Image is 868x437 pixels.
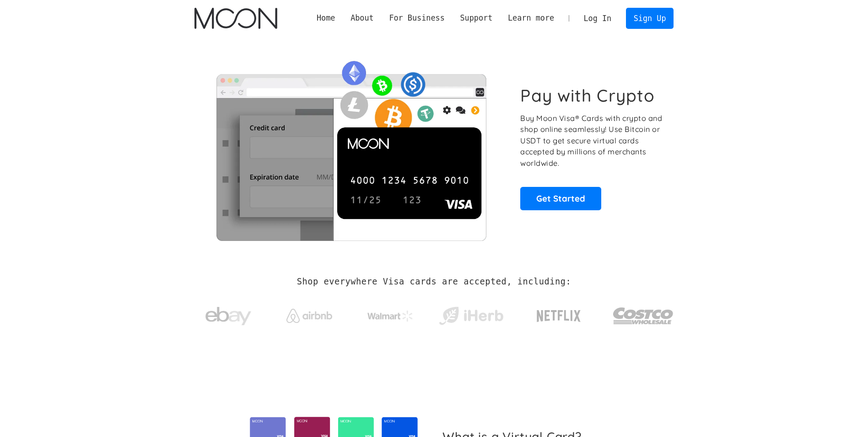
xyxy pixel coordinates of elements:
img: Costco [613,299,674,333]
div: About [350,12,374,24]
a: Airbnb [275,300,343,328]
div: Learn more [508,12,554,24]
a: ebay [194,293,263,335]
a: Home [309,12,343,24]
a: Netflix [518,295,600,332]
a: Sign Up [626,8,674,28]
a: Get Started [520,187,601,210]
div: For Business [389,12,444,24]
img: Moon Cards let you spend your crypto anywhere Visa is accepted. [194,55,508,240]
img: Airbnb [286,309,332,323]
div: Learn more [500,12,562,24]
a: home [194,8,277,29]
a: iHerb [437,295,505,333]
p: Buy Moon Visa® Cards with crypto and shop online seamlessly! Use Bitcoin or USDT to get secure vi... [520,113,663,169]
div: About [343,12,381,24]
img: Moon Logo [194,8,277,29]
h1: Pay with Crypto [520,85,655,106]
a: Walmart [356,301,424,326]
img: Walmart [367,311,413,322]
div: Support [453,12,500,24]
h2: Shop everywhere Visa cards are accepted, including: [297,277,571,287]
div: For Business [382,12,453,24]
a: Log In [576,8,619,28]
div: Support [460,12,492,24]
img: Netflix [536,305,582,328]
img: ebay [205,302,251,331]
a: Costco [613,290,674,338]
img: iHerb [437,304,505,328]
